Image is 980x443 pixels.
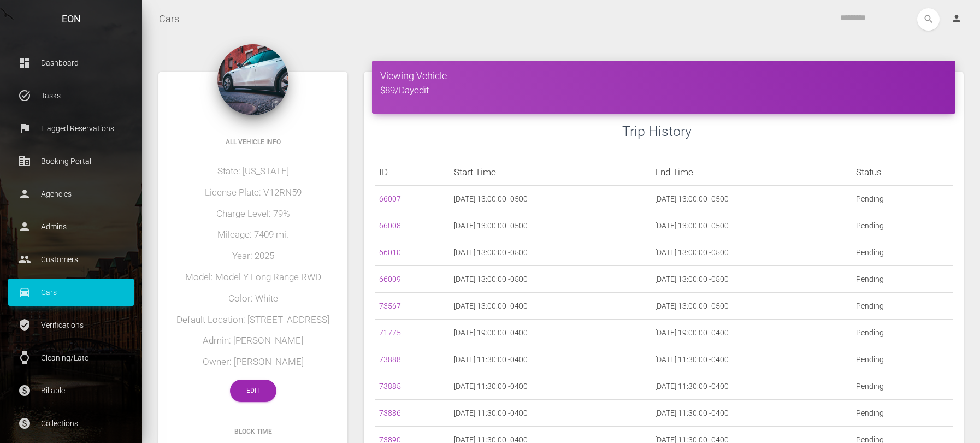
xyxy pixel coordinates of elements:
[852,266,953,293] td: Pending
[852,212,953,239] td: Pending
[8,49,134,76] a: dashboard Dashboard
[651,293,852,320] td: [DATE] 13:00:00 -0500
[169,427,336,436] h6: Block Time
[852,293,953,320] td: Pending
[169,165,336,178] h5: State: [US_STATE]
[169,137,336,147] h6: All Vehicle Info
[651,373,852,400] td: [DATE] 11:30:00 -0400
[917,8,940,31] button: search
[379,221,401,230] a: 66008
[8,279,134,306] a: drive_eta Cars
[8,377,134,404] a: paid Billable
[380,69,947,82] h4: Viewing Vehicle
[379,382,401,391] a: 73885
[943,8,972,30] a: person
[651,239,852,266] td: [DATE] 13:00:00 -0500
[169,250,336,263] h5: Year: 2025
[169,208,336,221] h5: Charge Level: 79%
[379,302,401,310] a: 73567
[379,328,401,337] a: 71775
[8,115,134,142] a: flag Flagged Reservations
[379,248,401,257] a: 66010
[8,180,134,208] a: person Agencies
[852,346,953,373] td: Pending
[16,415,126,432] p: Collections
[159,5,179,33] a: Cars
[651,266,852,293] td: [DATE] 13:00:00 -0500
[414,85,429,96] a: edit
[169,334,336,347] h5: Admin: [PERSON_NAME]
[450,159,651,186] th: Start Time
[169,228,336,241] h5: Mileage: 7409 mi.
[450,320,651,346] td: [DATE] 19:00:00 -0400
[169,292,336,305] h5: Color: White
[852,373,953,400] td: Pending
[8,246,134,273] a: people Customers
[379,275,401,283] a: 66009
[651,186,852,212] td: [DATE] 13:00:00 -0500
[16,218,126,235] p: Admins
[380,84,947,97] h5: $89/Day
[651,320,852,346] td: [DATE] 19:00:00 -0400
[375,159,450,186] th: ID
[852,186,953,212] td: Pending
[8,410,134,437] a: paid Collections
[450,373,651,400] td: [DATE] 11:30:00 -0400
[379,194,401,203] a: 66007
[651,159,852,186] th: End Time
[16,350,126,366] p: Cleaning/Late
[450,293,651,320] td: [DATE] 13:00:00 -0400
[16,55,126,71] p: Dashboard
[8,82,134,109] a: task_alt Tasks
[852,320,953,346] td: Pending
[169,186,336,199] h5: License Plate: V12RN59
[852,400,953,427] td: Pending
[651,400,852,427] td: [DATE] 11:30:00 -0400
[16,120,126,137] p: Flagged Reservations
[450,346,651,373] td: [DATE] 11:30:00 -0400
[217,44,288,115] img: 168.jpg
[379,409,401,417] a: 73886
[651,346,852,373] td: [DATE] 11:30:00 -0400
[8,213,134,240] a: person Admins
[16,382,126,399] p: Billable
[450,266,651,293] td: [DATE] 13:00:00 -0500
[16,251,126,268] p: Customers
[450,400,651,427] td: [DATE] 11:30:00 -0400
[169,356,336,369] h5: Owner: [PERSON_NAME]
[169,271,336,284] h5: Model: Model Y Long Range RWD
[230,380,276,402] a: Edit
[16,284,126,300] p: Cars
[622,122,953,141] h3: Trip History
[16,153,126,169] p: Booking Portal
[379,355,401,364] a: 73888
[8,344,134,371] a: watch Cleaning/Late
[169,314,336,327] h5: Default Location: [STREET_ADDRESS]
[450,186,651,212] td: [DATE] 13:00:00 -0500
[651,212,852,239] td: [DATE] 13:00:00 -0500
[16,317,126,333] p: Verifications
[852,159,953,186] th: Status
[16,186,126,202] p: Agencies
[450,212,651,239] td: [DATE] 13:00:00 -0500
[951,13,962,24] i: person
[8,147,134,175] a: corporate_fare Booking Portal
[852,239,953,266] td: Pending
[16,87,126,104] p: Tasks
[450,239,651,266] td: [DATE] 13:00:00 -0500
[8,311,134,339] a: verified_user Verifications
